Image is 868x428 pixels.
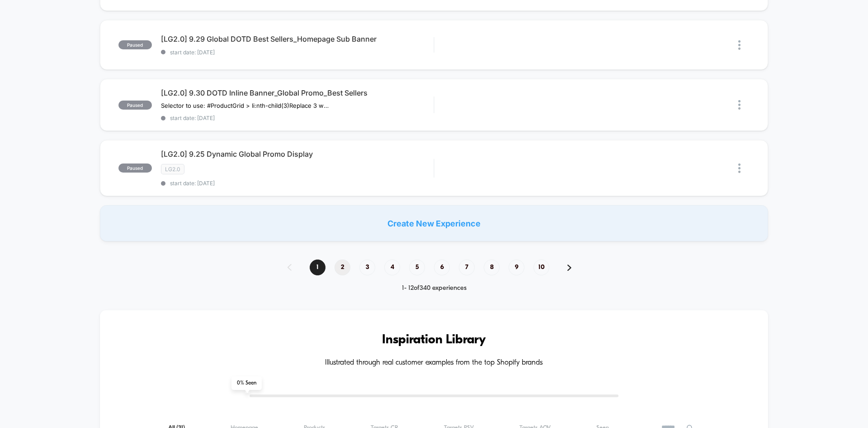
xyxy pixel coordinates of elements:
img: pagination forward [567,264,571,271]
span: 7 [459,260,475,275]
span: 6 [434,260,450,275]
span: start date: [DATE] [161,180,434,187]
span: 1 [310,260,325,275]
div: 1 - 12 of 340 experiences [278,284,590,292]
span: 0 % Seen [231,376,262,390]
span: 10 [533,260,549,275]
span: 8 [484,260,500,275]
span: start date: [DATE] [161,115,434,121]
span: start date: [DATE] [161,49,434,56]
span: 4 [384,260,400,275]
span: 5 [409,260,425,275]
img: close [738,164,741,173]
span: Selector to use: #ProductGrid > li:nth-child(3)Replace 3 with the block number﻿Copy the widget ID... [161,102,329,109]
span: [LG2.0] 9.29 Global DOTD Best Sellers_Homepage Sub Banner [161,34,434,43]
span: 2 [335,260,350,275]
span: LG2.0 [161,164,184,174]
span: 9 [509,260,524,275]
h3: Inspiration Library [127,333,741,347]
h4: Illustrated through real customer examples from the top Shopify brands [127,359,741,367]
span: [LG2.0] 9.25 Dynamic Global Promo Display [161,149,434,159]
img: close [738,40,741,50]
span: paused [118,101,152,110]
div: Create New Experience [100,205,768,241]
span: paused [118,164,152,173]
span: paused [118,40,152,49]
img: close [738,100,741,110]
span: 3 [359,260,375,275]
span: [LG2.0] 9.30 DOTD Inline Banner_Global Promo_Best Sellers [161,88,434,97]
